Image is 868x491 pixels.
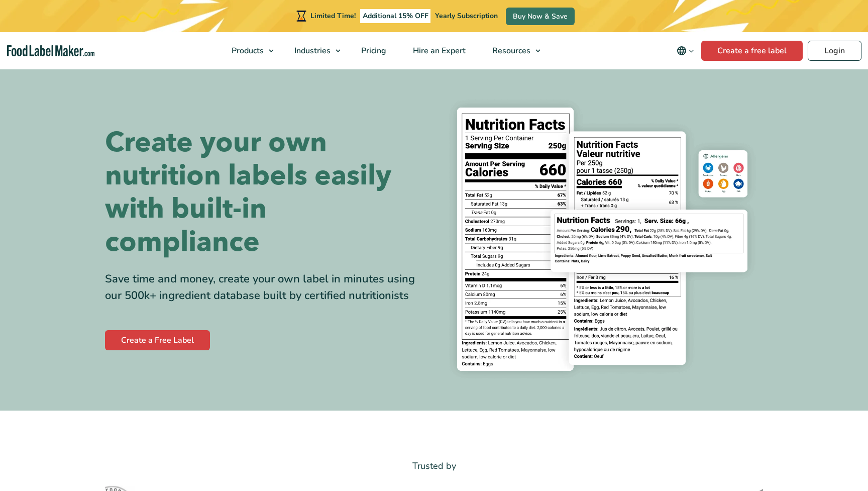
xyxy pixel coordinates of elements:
button: Change language [670,41,701,61]
a: Products [219,32,279,69]
span: Resources [489,45,531,56]
p: Trusted by [105,459,763,473]
div: Save time and money, create your own label in minutes using our 500k+ ingredient database built b... [105,271,426,304]
span: Industries [291,45,332,56]
h1: Create your own nutrition labels easily with built-in compliance [105,126,426,259]
a: Pricing [348,32,397,69]
a: Create a Free Label [105,330,210,350]
span: Yearly Subscription [435,11,498,21]
span: Limited Time! [310,11,356,21]
a: Buy Now & Save [506,8,575,25]
span: Products [229,45,265,56]
a: Resources [479,32,546,69]
a: Industries [281,32,346,69]
a: Hire an Expert [400,32,477,69]
span: Pricing [358,45,387,56]
span: Additional 15% OFF [360,9,431,23]
a: Login [808,41,861,61]
a: Food Label Maker homepage [7,45,95,57]
span: Hire an Expert [410,45,467,56]
a: Create a free label [701,41,803,61]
